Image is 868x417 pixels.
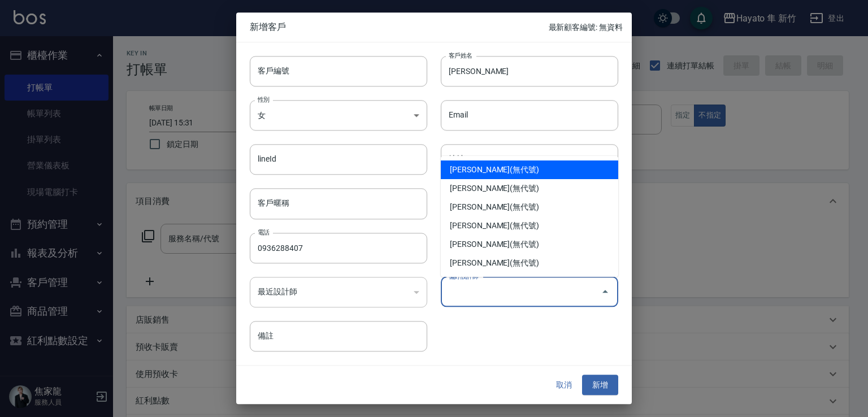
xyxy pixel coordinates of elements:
[549,21,623,33] p: 最新顧客編號: 無資料
[250,21,549,33] span: 新增客戶
[250,100,427,131] div: 女
[546,375,582,396] button: 取消
[441,179,618,198] li: [PERSON_NAME](無代號)
[596,283,614,301] button: Close
[441,198,618,216] li: [PERSON_NAME](無代號)
[441,235,618,254] li: [PERSON_NAME](無代號)
[449,51,472,59] label: 客戶姓名
[441,160,618,179] li: [PERSON_NAME](無代號)
[258,228,270,236] label: 電話
[441,254,618,272] li: [PERSON_NAME](無代號)
[441,216,618,235] li: [PERSON_NAME](無代號)
[582,375,618,396] button: 新增
[258,95,270,103] label: 性別
[449,272,478,280] label: 偏好設計師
